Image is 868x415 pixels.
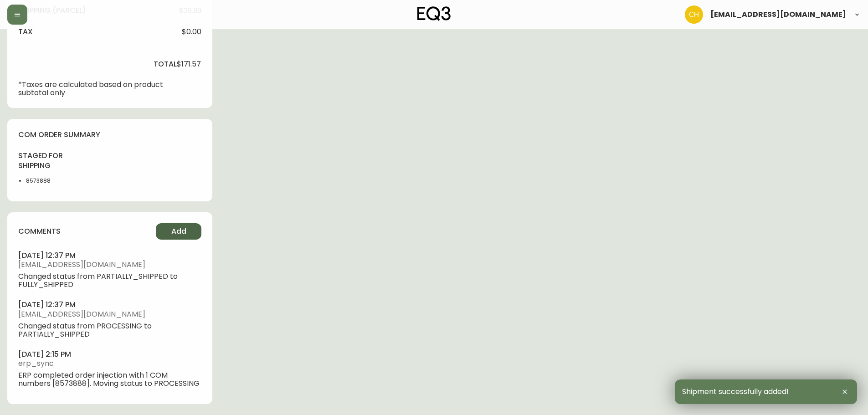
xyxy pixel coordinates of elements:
h4: [DATE] 12:37 pm [18,300,201,310]
h4: tax [18,27,33,37]
span: Shipment successfully added! [682,388,789,396]
img: 6288462cea190ebb98a2c2f3c744dd7e [685,5,703,24]
span: [EMAIL_ADDRESS][DOMAIN_NAME] [710,11,846,18]
h4: [DATE] 12:37 pm [18,251,201,261]
h4: com order summary [18,130,201,140]
span: [EMAIL_ADDRESS][DOMAIN_NAME] [18,261,201,269]
img: logo [417,6,451,21]
span: erp_sync [18,359,201,368]
button: Add [156,223,201,240]
span: ERP completed order injection with 1 COM numbers [8573888]. Moving status to PROCESSING [18,371,201,388]
li: 8573888 [26,177,72,185]
h4: [DATE] 2:15 pm [18,349,201,359]
h4: total [154,59,177,69]
h4: comments [18,226,61,236]
span: Changed status from PROCESSING to PARTIALLY_SHIPPED [18,322,201,338]
span: $171.57 [177,60,201,68]
p: *Taxes are calculated based on product subtotal only [18,81,177,97]
span: [EMAIL_ADDRESS][DOMAIN_NAME] [18,310,201,318]
span: Add [171,226,186,236]
span: $0.00 [182,28,201,36]
h4: staged for shipping [18,151,72,171]
span: Changed status from PARTIALLY_SHIPPED to FULLY_SHIPPED [18,272,201,289]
